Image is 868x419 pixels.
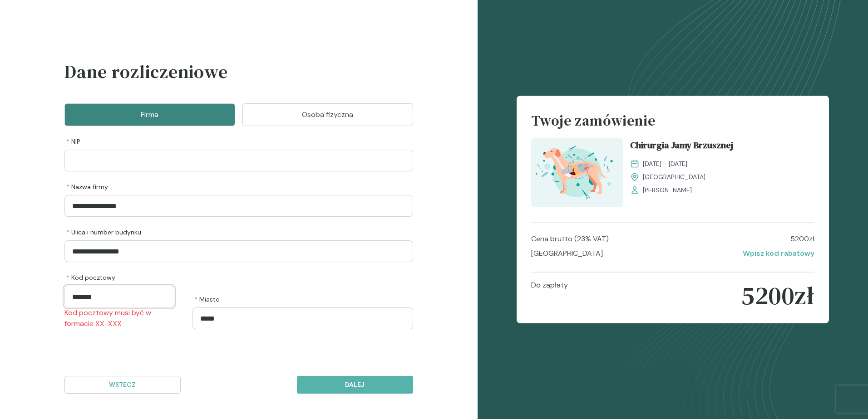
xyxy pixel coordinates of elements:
[741,280,814,312] p: 5200 zł
[743,248,814,259] p: Wpisz kod rabatowy
[64,376,181,394] button: Wstecz
[643,185,692,195] span: [PERSON_NAME]
[242,103,413,126] button: Osoba fizyczna
[192,307,413,329] input: Miasto
[630,138,733,156] span: Chirurgia Jamy Brzusznej
[66,182,108,191] span: Nazwa firmy
[790,234,814,244] p: 5200 zł
[66,273,115,282] span: Kod pocztowy
[76,109,224,120] p: Firma
[64,150,413,171] input: NIP
[64,103,235,126] button: Firma
[297,376,413,394] button: Dalej
[72,380,173,390] p: Wstecz
[194,295,220,304] span: Miasto
[64,286,175,307] input: Kod pocztowy
[64,307,175,329] p: Kod pocztowy musi być w formacie XX-XXX
[66,137,80,146] span: NIP
[64,240,413,262] input: Ulica i number budynku
[531,110,814,138] h4: Twoje zamówienie
[305,380,405,390] p: Dalej
[64,195,413,217] input: Nazwa firmy
[254,109,402,120] p: Osoba fizyczna
[643,172,705,182] span: [GEOGRAPHIC_DATA]
[64,58,413,96] h3: Dane rozliczeniowe
[531,138,623,207] img: aHfRokMqNJQqH-fc_ChiruJB_T.svg
[531,280,568,312] p: Do zapłaty
[531,234,609,244] p: Cena brutto (23% VAT)
[643,159,687,169] span: [DATE] - [DATE]
[630,138,814,156] a: Chirurgia Jamy Brzusznej
[531,248,603,259] p: [GEOGRAPHIC_DATA]
[66,228,141,237] span: Ulica i number budynku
